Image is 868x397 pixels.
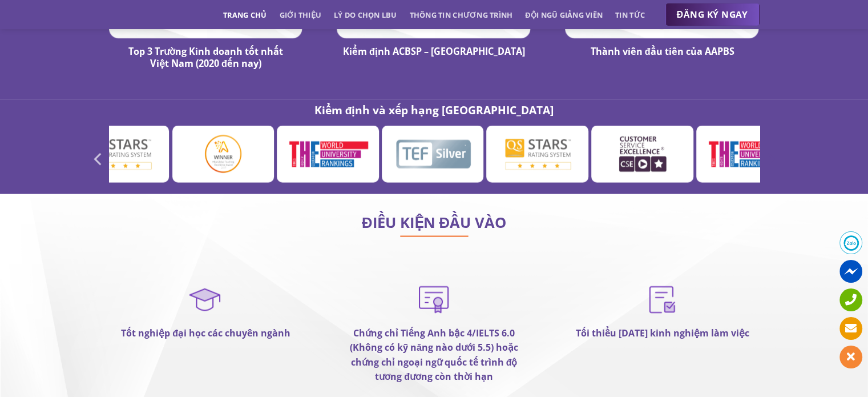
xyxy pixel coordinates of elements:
h4: Kiểm định ACBSP – [GEOGRAPHIC_DATA] [342,45,525,57]
a: Đội ngũ giảng viên [525,5,603,25]
a: Thông tin chương trình [410,5,513,25]
strong: Tối thiểu [DATE] kinh nghiệm làm việc [575,326,749,339]
img: line-lbu.jpg [400,235,469,236]
a: Lý do chọn LBU [334,5,397,25]
a: Trang chủ [223,5,267,25]
h2: ĐIỀU KIỆN ĐẦU VÀO [109,216,760,228]
a: Giới thiệu [279,5,321,25]
a: Tin tức [615,5,645,25]
strong: Kiểm định và xếp hạng [GEOGRAPHIC_DATA] [314,102,554,117]
h4: Thành viên đầu tiên của AAPBS [571,45,753,57]
button: Next [760,148,780,170]
strong: Tốt nghiệp đại học các chuyên ngành [121,326,290,339]
a: ĐĂNG KÝ NGAY [665,3,760,26]
button: Previous [88,148,109,170]
strong: Chứng chỉ Tiếng Anh bậc 4/IELTS 6.0 (Không có kỹ năng nào dưới 5.5) hoặc chứng chỉ ngoại ngữ quốc... [350,326,518,383]
span: ĐĂNG KÝ NGAY [677,7,748,22]
h4: Top 3 Trường Kinh doanh tốt nhất Việt Nam (2020 đến nay) [115,45,297,69]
